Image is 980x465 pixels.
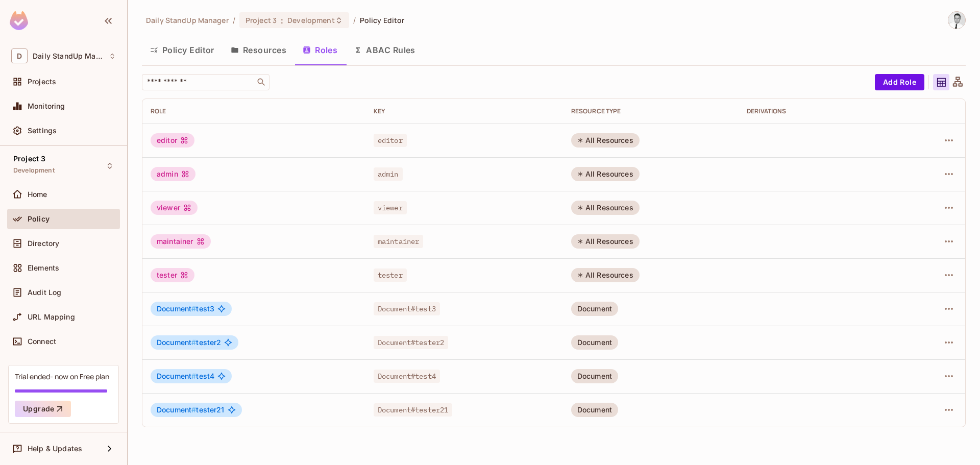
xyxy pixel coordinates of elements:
span: tester2 [157,338,221,347]
div: admin [151,167,195,181]
span: Policy [28,215,50,223]
span: Monitoring [28,102,65,110]
span: tester21 [157,406,225,414]
div: viewer [151,201,198,215]
span: Workspace: Daily StandUp Manager [33,52,104,60]
span: URL Mapping [28,313,75,321]
span: Help & Updates [28,445,82,453]
span: test4 [157,372,214,380]
span: Document [157,304,196,313]
div: editor [151,133,194,148]
span: D [11,48,28,63]
span: : [280,16,284,25]
li: / [353,15,356,25]
span: admin [374,167,403,181]
div: Document [571,335,618,350]
div: Document [571,403,618,417]
span: Projects [28,78,56,86]
span: Document#test3 [374,302,440,315]
button: Roles [295,37,346,63]
span: # [191,304,196,313]
span: Development [287,15,334,25]
div: Document [571,302,618,316]
div: Trial ended- now on Free plan [15,372,109,381]
div: Role [151,107,357,115]
button: Resources [223,37,295,63]
div: RESOURCE TYPE [571,107,730,115]
span: Document [157,338,196,347]
span: Development [13,166,55,175]
span: # [191,338,196,347]
span: Document [157,372,196,380]
span: tester [374,268,407,282]
button: ABAC Rules [346,37,424,63]
div: tester [151,268,194,282]
div: Derivations [747,107,889,115]
li: / [233,15,235,25]
span: Document#tester2 [374,336,448,349]
span: Directory [28,239,59,248]
span: Document#tester21 [374,403,453,417]
button: Policy Editor [142,37,223,63]
div: All Resources [571,133,640,148]
span: editor [374,134,407,147]
div: maintainer [151,234,211,249]
span: Settings [28,127,57,135]
span: Audit Log [28,288,61,297]
span: the active workspace [146,15,229,25]
div: Key [374,107,555,115]
button: Add Role [875,74,924,90]
div: All Resources [571,201,640,215]
span: # [191,405,196,414]
div: Document [571,369,618,383]
span: Project 3 [246,15,277,25]
span: test3 [157,305,214,313]
span: Policy Editor [360,15,405,25]
span: Document#test4 [374,370,440,383]
div: All Resources [571,234,640,249]
span: Connect [28,337,56,346]
span: Home [28,190,47,199]
span: Elements [28,264,59,272]
button: Upgrade [15,401,71,417]
img: SReyMgAAAABJRU5ErkJggg== [10,11,28,30]
span: Document [157,405,196,414]
span: # [191,372,196,380]
span: maintainer [374,235,424,248]
span: viewer [374,201,407,214]
div: All Resources [571,268,640,282]
span: Project 3 [13,155,45,163]
img: Goran Jovanovic [948,12,965,29]
div: All Resources [571,167,640,181]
